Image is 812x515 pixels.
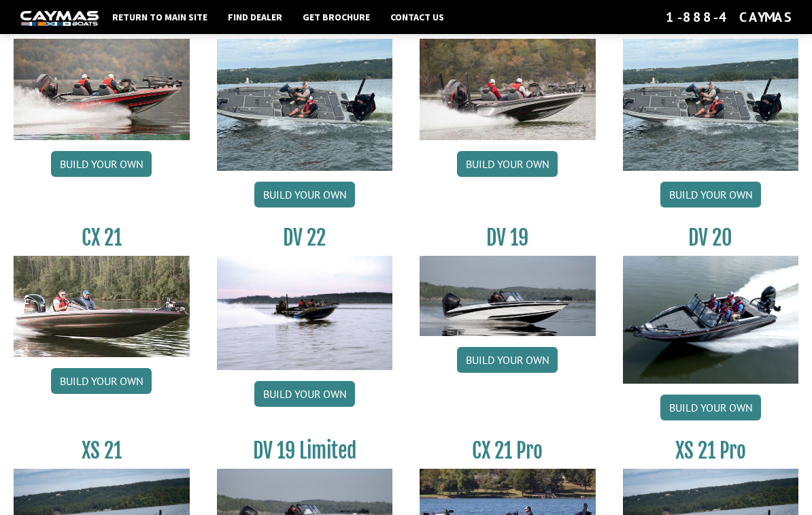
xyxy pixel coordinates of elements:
[623,39,799,171] img: XS_20_resized.jpg
[20,11,99,25] img: white-logo-c9c8dbefe5ff5ceceb0f0178aa75bf4bb51f6bca0971e226c86eb53dfe498488.png
[420,256,596,336] img: dv-19-ban_from_website_for_caymas_connect.png
[660,395,761,420] a: Build your own
[51,368,152,394] a: Build your own
[254,182,355,207] a: Build your own
[254,381,355,407] a: Build your own
[14,39,190,140] img: CX-20_thumbnail.jpg
[296,8,377,26] a: Get Brochure
[623,225,799,250] h3: DV 20
[384,8,451,26] a: Contact Us
[217,39,393,171] img: XS_20_resized.jpg
[666,8,792,26] div: 1-888-4CAYMAS
[623,256,799,384] img: DV_20_from_website_for_caymas_connect.png
[217,438,393,463] h3: DV 19 Limited
[14,256,190,357] img: CX21_thumb.jpg
[217,256,393,370] img: DV22_original_motor_cropped_for_caymas_connect.jpg
[14,225,190,250] h3: CX 21
[457,151,558,177] a: Build your own
[420,39,596,140] img: CX-20Pro_thumbnail.jpg
[623,438,799,463] h3: XS 21 Pro
[221,8,289,26] a: Find Dealer
[105,8,214,26] a: Return to main site
[51,151,152,177] a: Build your own
[420,225,596,250] h3: DV 19
[457,347,558,373] a: Build your own
[217,225,393,250] h3: DV 22
[660,182,761,207] a: Build your own
[14,438,190,463] h3: XS 21
[420,438,596,463] h3: CX 21 Pro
